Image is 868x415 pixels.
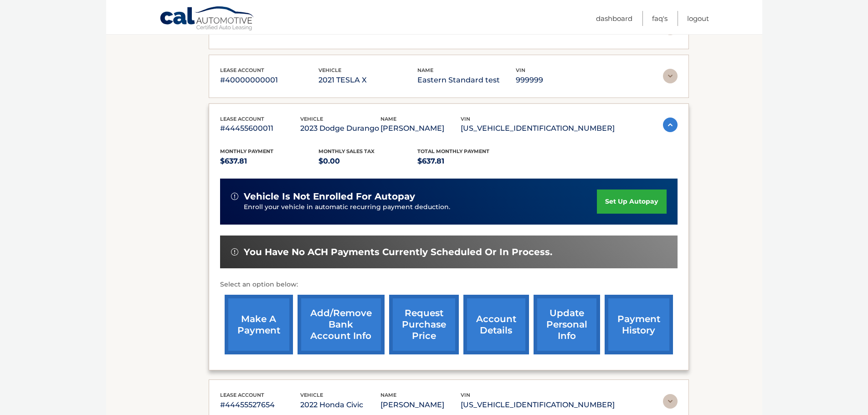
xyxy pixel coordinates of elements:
span: vin [461,116,470,122]
span: vehicle [318,67,341,73]
a: FAQ's [652,11,668,26]
p: [US_VEHICLE_IDENTIFICATION_NUMBER] [461,399,615,411]
span: vehicle [300,392,323,398]
a: set up autopay [597,190,666,214]
span: Monthly sales Tax [318,148,375,154]
span: name [380,392,396,398]
span: You have no ACH payments currently scheduled or in process. [244,246,552,258]
span: lease account [220,67,264,73]
a: make a payment [225,295,293,354]
a: Logout [687,11,709,26]
span: vin [516,67,525,73]
p: [US_VEHICLE_IDENTIFICATION_NUMBER] [461,122,615,135]
a: Cal Automotive [159,6,255,32]
span: vehicle is not enrolled for autopay [244,191,415,202]
p: [PERSON_NAME] [380,399,461,411]
span: vin [461,392,470,398]
p: 2021 TESLA X [318,74,417,87]
span: vehicle [300,116,323,122]
span: lease account [220,392,264,398]
a: request purchase price [389,295,459,354]
span: lease account [220,116,264,122]
a: payment history [605,295,673,354]
p: Eastern Standard test [417,74,516,87]
a: account details [463,295,529,354]
p: $0.00 [318,155,417,168]
p: Enroll your vehicle in automatic recurring payment deduction. [244,202,597,212]
p: $637.81 [220,155,319,168]
p: [PERSON_NAME] [380,122,461,135]
img: alert-white.svg [231,193,238,200]
span: Monthly Payment [220,148,273,154]
a: update personal info [534,295,600,354]
span: Total Monthly Payment [417,148,489,154]
p: Select an option below: [220,279,678,290]
a: Dashboard [596,11,632,26]
p: #44455527654 [220,399,300,411]
img: alert-white.svg [231,248,238,256]
a: Add/Remove bank account info [298,295,385,354]
p: #40000000001 [220,74,319,87]
p: 2022 Honda Civic [300,399,380,411]
span: name [417,67,433,73]
img: accordion-active.svg [663,118,678,132]
img: accordion-rest.svg [663,69,678,83]
p: $637.81 [417,155,516,168]
span: name [380,116,396,122]
p: 999999 [516,74,615,87]
img: accordion-rest.svg [663,394,678,409]
p: 2023 Dodge Durango [300,122,380,135]
p: #44455600011 [220,122,300,135]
